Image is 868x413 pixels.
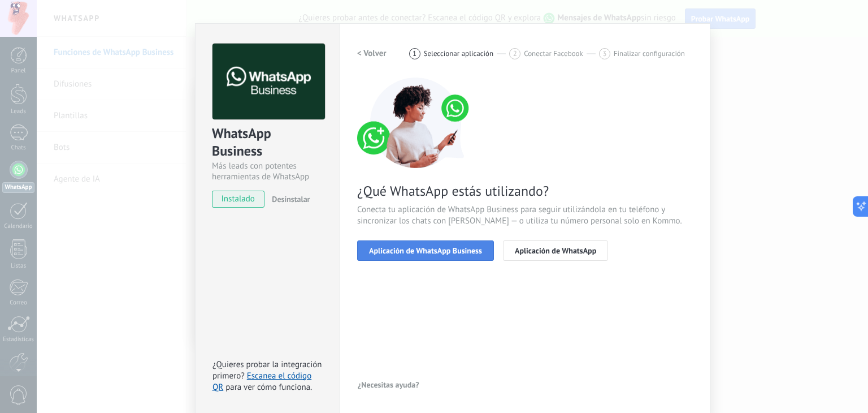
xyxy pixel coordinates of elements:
span: Conectar Facebook [524,49,583,58]
span: ¿Quieres probar la integración primero? [212,359,322,381]
span: 2 [513,49,517,58]
span: Finalizar configuración [614,49,685,58]
h2: < Volver [357,48,387,59]
button: Aplicación de WhatsApp [503,240,608,261]
div: Más leads con potentes herramientas de WhatsApp [212,161,323,182]
span: 3 [602,49,606,58]
span: ¿Necesitas ayuda? [358,381,419,389]
span: Desinstalar [272,194,310,204]
button: < Volver [357,44,387,64]
img: logo_main.png [212,44,325,120]
a: Escanea el código QR [212,371,311,393]
button: ¿Necesitas ayuda? [357,376,420,393]
div: WhatsApp Business [212,124,323,161]
span: Aplicación de WhatsApp [515,247,596,255]
span: instalado [212,191,264,208]
span: ¿Qué WhatsApp estás utilizando? [357,182,693,200]
span: Conecta tu aplicación de WhatsApp Business para seguir utilizándola en tu teléfono y sincronizar ... [357,204,693,227]
button: Desinstalar [267,191,310,208]
span: Seleccionar aplicación [424,49,494,58]
button: Aplicación de WhatsApp Business [357,240,494,261]
span: para ver cómo funciona. [225,382,312,393]
span: Aplicación de WhatsApp Business [369,247,482,255]
img: connect number [357,78,476,168]
span: 1 [413,49,416,58]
